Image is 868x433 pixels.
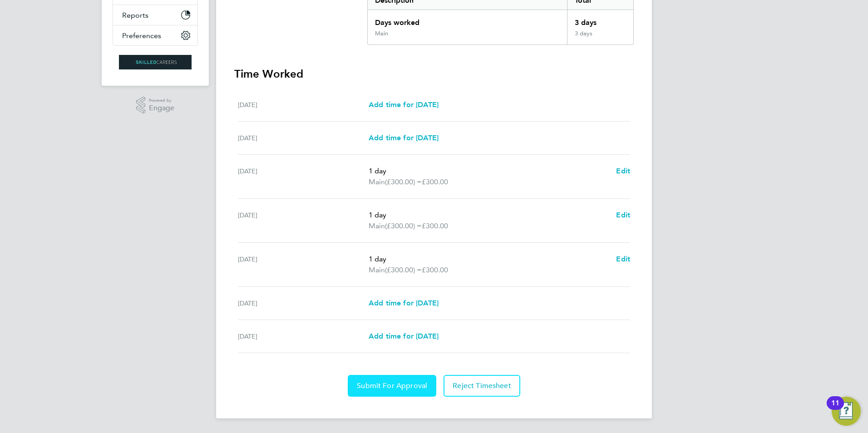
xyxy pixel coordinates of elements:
[369,210,609,221] p: 1 day
[369,332,439,340] span: Add time for [DATE]
[136,97,175,114] a: Powered byEngage
[567,10,633,30] div: 3 days
[422,221,448,230] span: £300.00
[238,210,369,231] div: [DATE]
[357,381,427,390] span: Submit For Approval
[385,266,422,274] span: (£300.00) =
[149,97,174,104] span: Powered by
[453,381,511,390] span: Reject Timesheet
[369,99,439,110] a: Add time for [DATE]
[369,265,385,276] span: Main
[369,166,609,177] p: 1 day
[113,25,197,45] button: Preferences
[422,266,448,274] span: £300.00
[831,403,839,415] div: 11
[616,255,630,263] span: Edit
[234,67,634,81] h3: Time Worked
[385,177,422,186] span: (£300.00) =
[369,133,439,143] a: Add time for [DATE]
[369,221,385,231] span: Main
[369,177,385,187] span: Main
[385,221,422,230] span: (£300.00) =
[149,104,174,112] span: Engage
[616,166,630,177] a: Edit
[369,299,439,307] span: Add time for [DATE]
[368,10,567,30] div: Days worked
[616,210,630,221] a: Edit
[238,166,369,187] div: [DATE]
[122,31,161,40] span: Preferences
[238,331,369,342] div: [DATE]
[238,298,369,309] div: [DATE]
[832,397,861,426] button: Open Resource Center, 11 new notifications
[422,177,448,186] span: £300.00
[369,298,439,309] a: Add time for [DATE]
[369,100,439,109] span: Add time for [DATE]
[238,99,369,110] div: [DATE]
[616,254,630,265] a: Edit
[616,167,630,175] span: Edit
[238,254,369,276] div: [DATE]
[567,30,633,44] div: 3 days
[238,133,369,143] div: [DATE]
[113,55,198,69] a: Go to home page
[348,375,436,397] button: Submit For Approval
[616,211,630,219] span: Edit
[122,11,148,20] span: Reports
[375,30,388,37] div: Main
[369,254,609,265] p: 1 day
[369,331,439,342] a: Add time for [DATE]
[119,55,192,69] img: skilledcareers-logo-retina.png
[369,133,439,142] span: Add time for [DATE]
[113,5,197,25] button: Reports
[444,375,520,397] button: Reject Timesheet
